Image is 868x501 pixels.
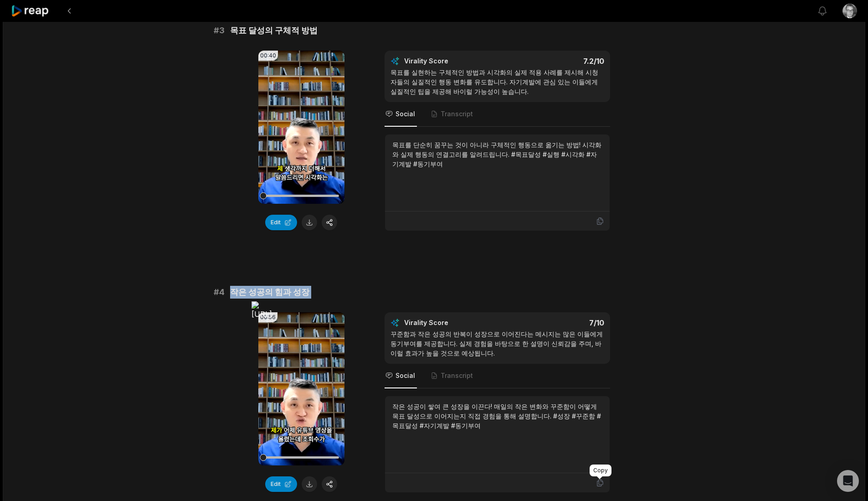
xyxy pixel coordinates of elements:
[230,24,318,37] span: 목표 달성의 구체적 방법
[252,310,272,319] span: [URL]
[392,140,602,169] div: 목표를 단순히 꿈꾸는 것이 아니라 구체적인 행동으로 옮기는 방법! 시각화와 실제 행동의 연결고리를 알려드립니다. #목표달성 #실행 #시각화 #자기계발 #동기부여
[258,51,344,204] video: Your browser does not support mp4 format.
[230,286,309,299] span: 작은 성공의 힘과 성장
[265,476,297,492] button: Edit
[385,364,610,388] nav: Tabs
[404,318,502,327] div: Virality Score
[392,402,602,430] div: 작은 성공이 쌓여 큰 성장을 이끈다! 매일의 작은 변화와 꾸준함이 어떻게 목표 달성으로 이어지는지 직접 경험을 통해 설명합니다. #성장 #꾸준함 #목표달성 #자기계발 #동기부여
[390,67,604,96] div: 목표를 실현하는 구체적인 방법과 시각화의 실제 적용 사례를 제시해 시청자들의 실질적인 행동 변화를 유도합니다. 자기계발에 관심 있는 이들에게 실질적인 팁을 제공해 바이럴 가능...
[395,109,415,119] span: Social
[385,102,610,127] nav: Tabs
[506,318,604,327] div: 7 /10
[441,371,473,380] span: Transcript
[214,286,225,299] span: # 4
[441,109,473,119] span: Transcript
[252,301,272,320] button: [URL]
[404,57,502,66] div: Virality Score
[252,301,272,309] img: icon-4ce3ab2c.png
[258,312,344,465] video: Your browser does not support mp4 format.
[214,24,225,37] span: # 3
[265,215,297,230] button: Edit
[506,57,604,66] div: 7.2 /10
[390,329,604,358] div: 꾸준함과 작은 성공의 반복이 성장으로 이어진다는 메시지는 많은 이들에게 동기부여를 제공합니다. 실제 경험을 바탕으로 한 설명이 신뢰감을 주며, 바이럴 효과가 높을 것으로 예상...
[837,470,859,492] div: Open Intercom Messenger
[395,371,415,380] span: Social
[590,465,611,476] div: Copy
